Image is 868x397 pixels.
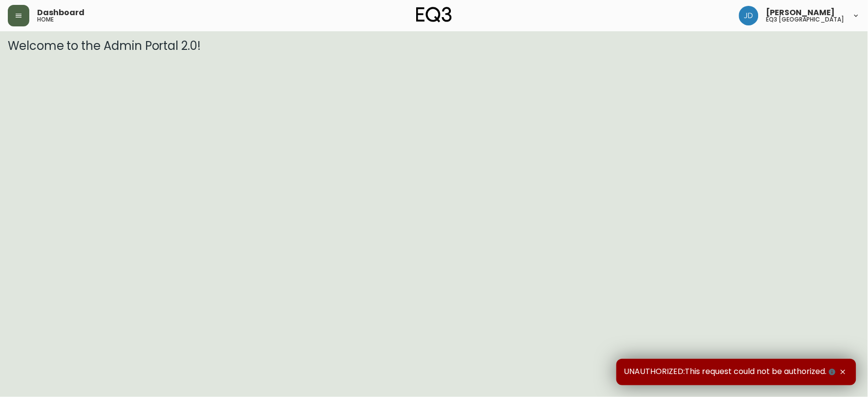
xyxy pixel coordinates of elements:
img: f07b9737c812aa98c752eabb4ed83364 [739,6,759,25]
h3: Welcome to the Admin Portal 2.0! [8,39,860,53]
span: [PERSON_NAME] [766,9,835,17]
span: Dashboard [37,9,85,17]
span: UNAUTHORIZED:This request could not be authorized. [624,367,838,377]
img: logo [416,7,452,22]
h5: eq3 [GEOGRAPHIC_DATA] [766,17,845,22]
h5: home [37,17,54,22]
